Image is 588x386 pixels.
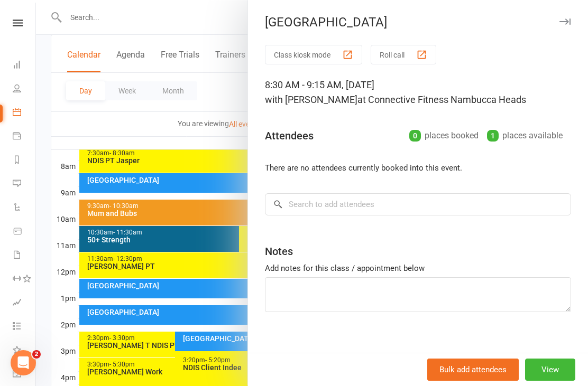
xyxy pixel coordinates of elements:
[265,45,362,64] button: Class kiosk mode
[371,45,436,64] button: Roll call
[13,291,36,315] a: Assessments
[525,359,575,381] button: View
[265,128,314,143] div: Attendees
[409,128,479,143] div: places booked
[487,130,499,142] div: 1
[11,350,36,375] iframe: Intercom live chat
[13,54,36,78] a: Dashboard
[487,128,563,143] div: places available
[409,130,421,142] div: 0
[13,149,36,173] a: Reports
[265,78,571,107] div: 8:30 AM - 9:15 AM, [DATE]
[265,193,571,215] input: Search to add attendees
[248,15,588,30] div: [GEOGRAPHIC_DATA]
[265,94,357,105] span: with [PERSON_NAME]
[427,359,519,381] button: Bulk add attendees
[13,339,36,363] a: What's New
[13,101,36,125] a: Calendar
[13,220,36,244] a: Product Sales
[32,350,41,359] span: 2
[13,78,36,101] a: People
[265,244,293,259] div: Notes
[265,162,571,174] li: There are no attendees currently booked into this event.
[13,125,36,149] a: Payments
[265,262,571,275] div: Add notes for this class / appointment below
[357,94,526,105] span: at Connective Fitness Nambucca Heads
